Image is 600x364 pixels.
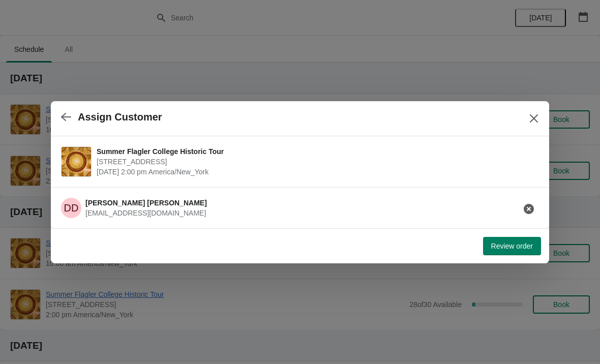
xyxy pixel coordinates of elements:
button: Close [525,109,543,128]
h2: Assign Customer [78,111,162,123]
span: Donna [61,198,81,218]
span: [PERSON_NAME] [PERSON_NAME] [85,199,207,207]
span: [EMAIL_ADDRESS][DOMAIN_NAME] [85,209,206,217]
span: [STREET_ADDRESS] [97,157,534,167]
text: DD [64,202,79,214]
span: Review order [491,242,533,250]
span: Summer Flagler College Historic Tour [97,146,534,157]
img: Summer Flagler College Historic Tour | 74 King Street, St. Augustine, FL, USA | September 6 | 2:0... [62,147,91,176]
span: [DATE] 2:00 pm America/New_York [97,167,534,177]
button: Review order [483,237,541,255]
